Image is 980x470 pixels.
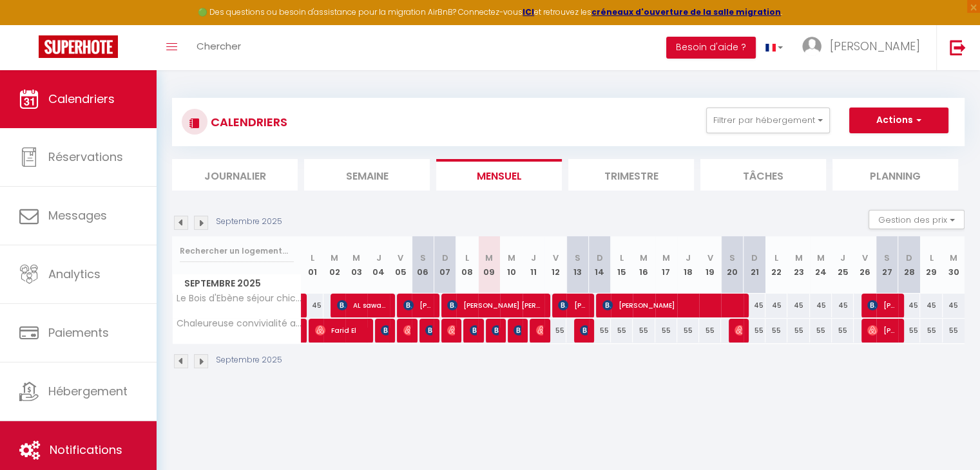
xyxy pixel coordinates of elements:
li: Semaine [304,159,430,191]
li: Planning [832,159,958,191]
button: Filtrer par hébergement [706,108,830,133]
span: [PERSON_NAME] [580,318,587,343]
div: 45 [832,294,854,317]
abbr: L [620,252,624,264]
abbr: D [442,252,448,264]
th: 10 [500,236,522,294]
abbr: M [507,252,515,264]
abbr: L [929,252,933,264]
abbr: S [729,252,735,264]
a: créneaux d'ouverture de la salle migration [591,6,781,17]
abbr: D [751,252,758,264]
a: [PERSON_NAME] [302,319,308,343]
div: 55 [832,319,854,343]
abbr: L [311,252,314,264]
div: 45 [744,294,765,317]
abbr: S [884,252,890,264]
th: 30 [943,236,965,294]
h3: CALENDRIERS [207,108,287,136]
th: 09 [478,236,500,294]
p: Septembre 2025 [216,216,282,228]
th: 27 [876,236,898,294]
span: Notifications [50,442,122,458]
div: 55 [787,319,809,343]
a: ICI [523,6,534,17]
img: ... [802,37,821,56]
abbr: J [376,252,381,264]
abbr: S [575,252,581,264]
span: [PERSON_NAME] [PERSON_NAME] [447,293,542,317]
abbr: M [817,252,825,264]
p: Septembre 2025 [216,354,282,366]
span: Analytics [48,266,101,282]
abbr: M [640,252,648,264]
button: Ouvrir le widget de chat LiveChat [10,5,49,44]
span: [PERSON_NAME] [558,293,587,317]
th: 18 [677,236,699,294]
li: Mensuel [436,159,562,191]
abbr: J [531,252,536,264]
span: Hébergement [48,383,128,399]
span: Calendriers [48,91,115,107]
div: 45 [943,294,965,317]
abbr: J [840,252,845,264]
th: 23 [787,236,809,294]
th: 21 [744,236,765,294]
abbr: D [906,252,912,264]
div: 55 [633,319,655,343]
abbr: V [553,252,559,264]
abbr: M [662,252,670,264]
abbr: M [331,252,338,264]
th: 02 [323,236,345,294]
th: 06 [412,236,434,294]
span: [PERSON_NAME] [403,318,410,343]
div: 55 [920,319,942,343]
th: 08 [456,236,478,294]
span: [PERSON_NAME] [867,293,896,317]
a: Chercher [187,25,251,70]
span: Le Bois d'Ebène séjour chic et agréable [175,294,303,303]
li: Journalier [172,159,298,191]
button: Gestion des prix [869,210,965,229]
img: logout [950,39,966,55]
span: [PERSON_NAME] [536,318,543,343]
th: 05 [390,236,412,294]
span: Chercher [197,39,241,53]
th: 25 [832,236,854,294]
div: 55 [810,319,832,343]
div: 55 [677,319,699,343]
span: AL sawaq Momo [337,293,388,317]
img: Super Booking [39,35,118,58]
span: [PERSON_NAME] [492,318,499,343]
li: Tâches [700,159,826,191]
span: [PERSON_NAME] [403,293,432,317]
th: 20 [721,236,743,294]
button: Actions [849,108,948,133]
th: 26 [854,236,876,294]
th: 03 [345,236,367,294]
span: Messages [48,207,107,223]
th: 29 [920,236,942,294]
abbr: M [485,252,493,264]
span: [PERSON_NAME] [830,38,920,54]
div: 45 [302,294,323,317]
abbr: M [352,252,360,264]
th: 13 [566,236,588,294]
th: 22 [765,236,787,294]
li: Trimestre [568,159,694,191]
div: 45 [765,294,787,317]
th: 01 [302,236,323,294]
div: 55 [898,319,920,343]
span: [PERSON_NAME] [425,318,432,343]
div: 55 [765,319,787,343]
th: 04 [367,236,389,294]
th: 14 [589,236,611,294]
abbr: V [862,252,868,264]
th: 24 [810,236,832,294]
span: [PERSON_NAME] [867,318,896,343]
div: 55 [611,319,633,343]
span: Septembre 2025 [173,274,301,293]
div: 55 [699,319,721,343]
span: [PERSON_NAME] [602,293,741,317]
